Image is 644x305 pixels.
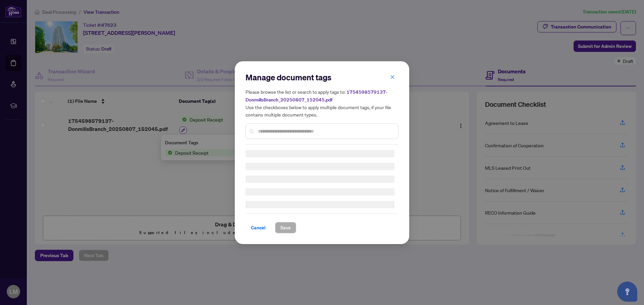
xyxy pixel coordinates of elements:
[617,282,637,302] button: Open asap
[246,222,271,233] button: Cancel
[246,72,398,83] h2: Manage document tags
[251,222,266,233] span: Cancel
[390,74,395,79] span: close
[246,89,387,103] span: 1754598579137-DonmillsBranch_20250807_152045.pdf
[246,88,398,118] h5: Please browse the list or search to apply tags to: Use the checkboxes below to apply multiple doc...
[275,222,296,233] button: Save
